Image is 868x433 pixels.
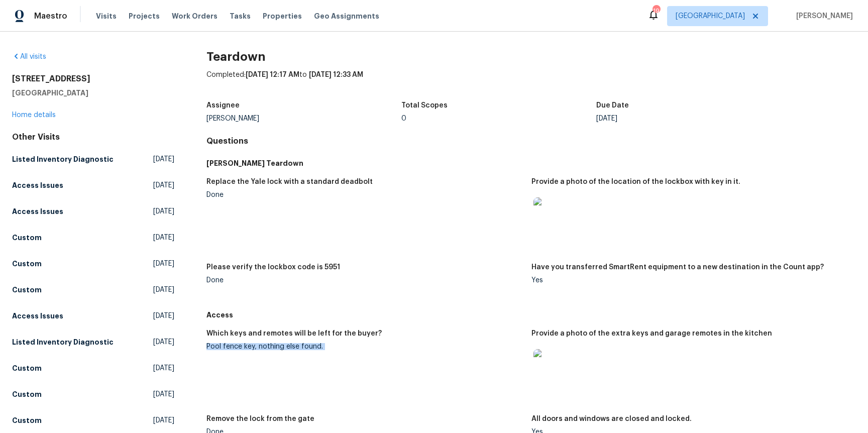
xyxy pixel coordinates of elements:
[12,333,174,351] a: Listed Inventory Diagnostic[DATE]
[206,52,856,62] h2: Teardown
[153,389,174,399] span: [DATE]
[12,53,46,60] a: All visits
[12,154,114,164] h5: Listed Inventory Diagnostic
[153,363,174,373] span: [DATE]
[12,285,42,295] h5: Custom
[596,102,629,109] h5: Due Date
[206,158,856,168] h5: [PERSON_NAME] Teardown
[653,6,660,16] div: 19
[206,70,856,96] div: Completed: to
[206,191,523,198] div: Done
[676,11,745,21] span: [GEOGRAPHIC_DATA]
[206,136,856,146] h4: Questions
[401,115,596,122] div: 0
[206,277,523,284] div: Done
[314,11,379,21] span: Geo Assignments
[12,132,174,142] div: Other Visits
[206,264,340,271] h5: Please verify the lockbox code is 5951
[153,259,174,269] span: [DATE]
[153,415,174,425] span: [DATE]
[153,233,174,243] span: [DATE]
[12,150,174,168] a: Listed Inventory Diagnostic[DATE]
[96,11,117,21] span: Visits
[230,13,251,20] span: Tasks
[172,11,218,21] span: Work Orders
[153,285,174,295] span: [DATE]
[12,229,174,247] a: Custom[DATE]
[531,264,824,271] h5: Have you transferred SmartRent equipment to a new destination in the Count app?
[12,389,42,399] h5: Custom
[531,178,740,185] h5: Provide a photo of the location of the lockbox with key in it.
[206,178,373,185] h5: Replace the Yale lock with a standard deadbolt
[401,102,448,109] h5: Total Scopes
[12,359,174,377] a: Custom[DATE]
[596,115,791,122] div: [DATE]
[12,385,174,403] a: Custom[DATE]
[206,343,523,350] div: Pool fence key, nothing else found.
[12,415,42,425] h5: Custom
[12,176,174,194] a: Access Issues[DATE]
[12,255,174,273] a: Custom[DATE]
[12,337,114,347] h5: Listed Inventory Diagnostic
[12,180,63,190] h5: Access Issues
[34,11,67,21] span: Maestro
[531,330,772,337] h5: Provide a photo of the extra keys and garage remotes in the kitchen
[263,11,302,21] span: Properties
[12,307,174,325] a: Access Issues[DATE]
[12,259,42,269] h5: Custom
[153,154,174,164] span: [DATE]
[12,411,174,429] a: Custom[DATE]
[206,310,856,320] h5: Access
[206,330,382,337] h5: Which keys and remotes will be left for the buyer?
[206,115,401,122] div: [PERSON_NAME]
[129,11,160,21] span: Projects
[153,180,174,190] span: [DATE]
[153,337,174,347] span: [DATE]
[12,206,63,216] h5: Access Issues
[206,415,314,422] h5: Remove the lock from the gate
[12,112,56,119] a: Home details
[153,311,174,321] span: [DATE]
[12,74,174,84] h2: [STREET_ADDRESS]
[246,71,299,78] span: [DATE] 12:17 AM
[531,415,692,422] h5: All doors and windows are closed and locked.
[792,11,853,21] span: [PERSON_NAME]
[12,363,42,373] h5: Custom
[12,233,42,243] h5: Custom
[531,277,848,284] div: Yes
[12,311,63,321] h5: Access Issues
[206,102,240,109] h5: Assignee
[12,202,174,221] a: Access Issues[DATE]
[12,281,174,299] a: Custom[DATE]
[153,206,174,216] span: [DATE]
[309,71,363,78] span: [DATE] 12:33 AM
[12,88,174,98] h5: [GEOGRAPHIC_DATA]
